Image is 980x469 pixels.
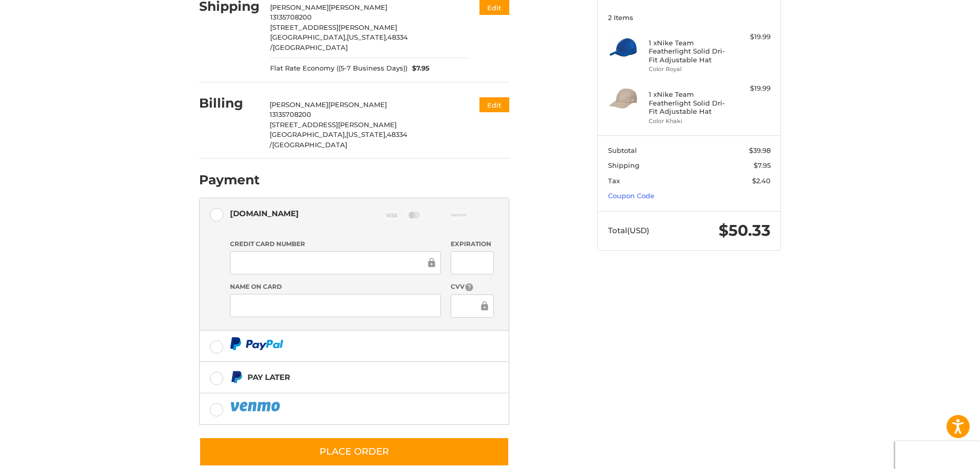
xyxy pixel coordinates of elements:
span: [GEOGRAPHIC_DATA] [272,141,347,149]
span: $7.95 [407,63,430,74]
span: 48334 / [270,130,407,149]
span: 13135708200 [270,13,312,21]
span: [US_STATE], [347,33,387,41]
h3: 2 Items [608,13,771,22]
span: [STREET_ADDRESS][PERSON_NAME] [270,23,397,31]
span: [GEOGRAPHIC_DATA], [270,33,347,41]
span: $39.98 [749,146,771,154]
span: Flat Rate Economy ((5-7 Business Days)) [270,63,407,74]
span: [PERSON_NAME] [328,100,387,109]
h2: Payment [199,172,260,188]
span: Total (USD) [608,225,649,235]
span: Shipping [608,161,639,169]
li: Color Royal [649,65,727,74]
a: Coupon Code [608,192,654,200]
img: Pay Later icon [230,371,243,384]
img: PayPal icon [230,400,282,413]
h2: Billing [199,95,259,111]
span: [GEOGRAPHIC_DATA] [273,43,348,51]
div: [DOMAIN_NAME] [230,205,299,222]
iframe: Google Customer Reviews [895,441,980,469]
label: Credit Card Number [230,239,441,249]
h4: 1 x Nike Team Featherlight Solid Dri-Fit Adjustable Hat [649,39,727,64]
span: $7.95 [754,161,771,169]
h4: 1 x Nike Team Featherlight Solid Dri-Fit Adjustable Hat [649,90,727,115]
label: CVV [451,282,493,292]
span: $50.33 [719,221,771,240]
span: Subtotal [608,146,637,154]
div: $19.99 [730,83,771,94]
button: Edit [479,97,509,112]
label: Expiration [451,239,493,249]
span: [PERSON_NAME] [270,3,329,11]
span: 13135708200 [270,110,311,118]
div: Pay Later [247,369,290,386]
span: 48334 / [270,33,408,51]
label: Name on Card [230,282,441,291]
div: $19.99 [730,32,771,42]
span: [PERSON_NAME] [270,100,328,109]
li: Color Khaki [649,117,727,126]
span: [PERSON_NAME] [329,3,387,11]
span: [STREET_ADDRESS][PERSON_NAME] [270,120,397,129]
span: Tax [608,177,620,185]
button: Place Order [199,437,509,466]
img: PayPal icon [230,337,283,350]
span: [US_STATE], [346,130,387,138]
span: $2.40 [752,177,771,185]
span: [GEOGRAPHIC_DATA], [270,130,346,138]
